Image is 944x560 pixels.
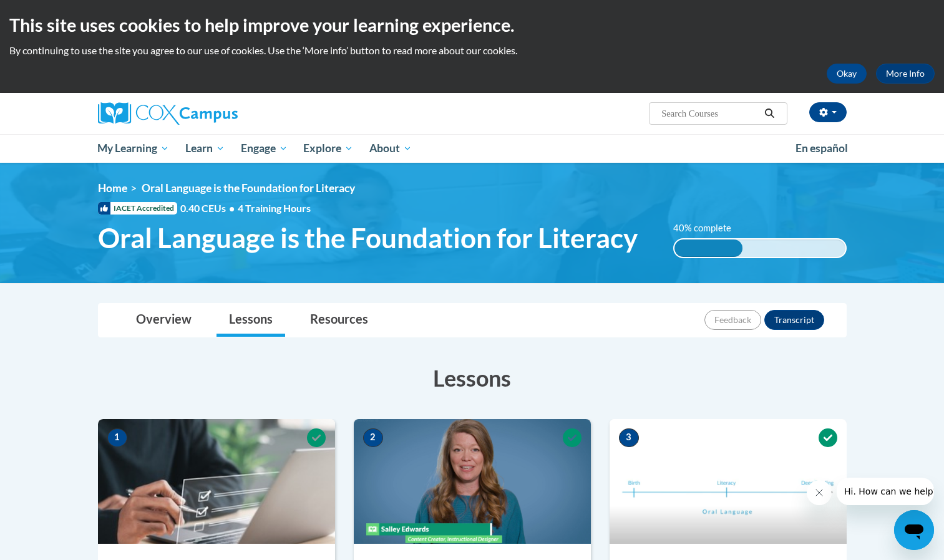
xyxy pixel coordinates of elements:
[894,510,934,550] iframe: Button to launch messaging window
[787,135,856,162] a: En español
[241,141,288,156] span: Engage
[673,221,745,235] label: 40% complete
[876,64,935,84] a: More Info
[98,181,127,195] a: Home
[107,428,127,447] span: 1
[298,304,381,337] a: Resources
[98,419,335,544] img: Course Image
[760,106,779,121] button: Search
[361,134,420,163] a: About
[704,310,761,330] button: Feedback
[807,480,832,505] iframe: Close message
[796,142,848,155] span: En español
[124,304,204,337] a: Overview
[764,310,824,330] button: Transcript
[98,362,847,393] h3: Lessons
[98,221,638,254] span: Oral Language is the Foundation for Literacy
[9,12,935,37] h2: This site uses cookies to help improve your learning experience.
[363,428,383,447] span: 2
[619,428,639,447] span: 3
[303,141,353,156] span: Explore
[185,141,225,156] span: Learn
[98,202,177,215] span: IACET Accredited
[610,419,847,544] img: Course Image
[674,239,742,257] div: 40% complete
[827,64,867,84] button: Okay
[295,134,361,163] a: Explore
[180,201,238,215] span: 0.40 CEUs
[217,304,285,337] a: Lessons
[90,134,178,163] a: My Learning
[98,102,335,125] a: Cox Campus
[233,134,296,163] a: Engage
[79,134,865,163] div: Main menu
[7,9,101,19] span: Hi. How can we help?
[229,202,235,214] span: •
[9,44,935,57] p: By continuing to use the site you agree to our use of cookies. Use the ‘More info’ button to read...
[177,134,233,163] a: Learn
[660,106,760,121] input: Search Courses
[97,141,169,156] span: My Learning
[142,181,355,195] span: Oral Language is the Foundation for Literacy
[837,478,934,505] iframe: Message from company
[238,202,311,214] span: 4 Training Hours
[369,141,412,156] span: About
[354,419,591,544] img: Course Image
[98,102,238,125] img: Cox Campus
[809,102,847,122] button: Account Settings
